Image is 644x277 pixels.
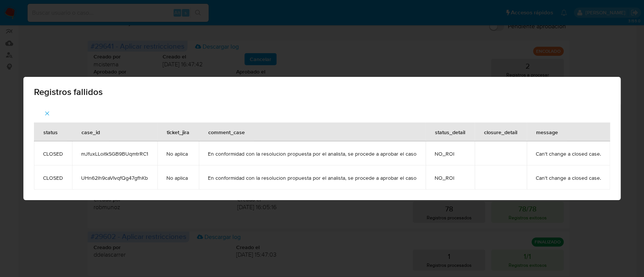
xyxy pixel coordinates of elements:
[426,123,474,141] div: status_detail
[435,150,466,157] span: NO_ROI
[166,150,190,157] span: No aplica
[43,174,63,181] span: CLOSED
[34,87,610,96] span: Registros fallidos
[208,150,417,157] span: En conformidad con la resolucion propuesta por el analista, se procede a aprobar el caso
[527,123,567,141] div: message
[475,123,526,141] div: closure_detail
[536,174,601,181] span: Can't change a closed case.
[208,174,417,181] span: En conformidad con la resolucion propuesta por el analista, se procede a aprobar el caso
[34,123,67,141] div: status
[81,150,148,157] span: mJfuxLLoitkSGB9BUqmtrRC1
[72,123,109,141] div: case_id
[435,174,466,181] span: NO_ROI
[536,150,601,157] span: Can't change a closed case.
[81,174,148,181] span: UHn62lh9caVIvqfQg47gfhKb
[166,174,190,181] span: No aplica
[43,150,63,157] span: CLOSED
[199,123,254,141] div: comment_case
[158,123,198,141] div: ticket_jira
